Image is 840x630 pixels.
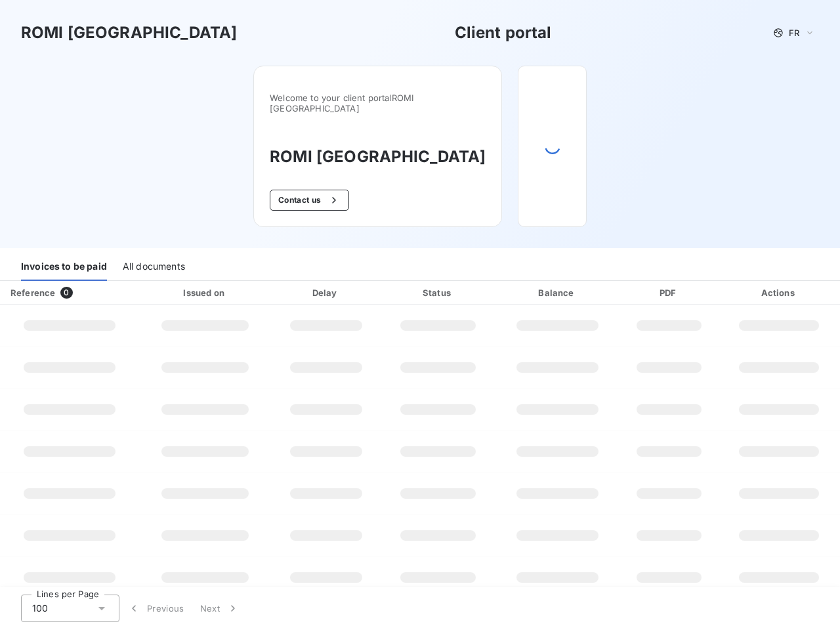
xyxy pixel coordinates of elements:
[119,595,192,622] button: Previous
[142,286,268,299] div: Issued on
[383,286,492,299] div: Status
[274,286,378,299] div: Delay
[622,286,715,299] div: PDF
[270,145,486,169] h3: ROMI [GEOGRAPHIC_DATA]
[455,21,552,45] h3: Client portal
[721,286,837,299] div: Actions
[123,253,185,281] div: All documents
[21,253,107,281] div: Invoices to be paid
[21,21,237,45] h3: ROMI [GEOGRAPHIC_DATA]
[192,595,247,622] button: Next
[789,28,799,38] span: FR
[60,287,72,299] span: 0
[498,286,618,299] div: Balance
[270,190,349,211] button: Contact us
[270,93,486,114] span: Welcome to your client portal ROMI [GEOGRAPHIC_DATA]
[32,602,48,615] span: 100
[10,287,55,298] div: Reference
